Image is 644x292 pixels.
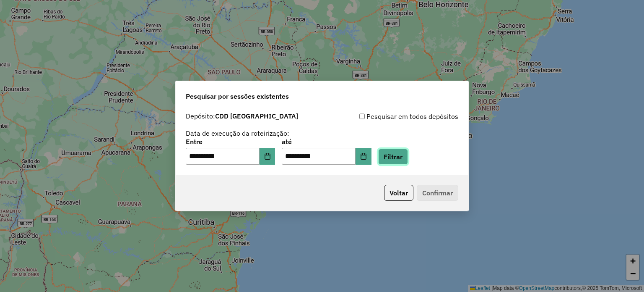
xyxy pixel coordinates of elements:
[186,137,275,147] label: Entre
[322,111,458,121] div: Pesquisar em todos depósitos
[186,91,289,101] span: Pesquisar por sessões existentes
[378,149,408,165] button: Filtrar
[356,148,371,165] button: Choose Date
[186,128,289,138] label: Data de execução da roteirização:
[186,111,298,121] label: Depósito:
[260,148,275,165] button: Choose Date
[282,137,371,147] label: até
[384,185,413,201] button: Voltar
[215,112,298,120] strong: CDD [GEOGRAPHIC_DATA]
